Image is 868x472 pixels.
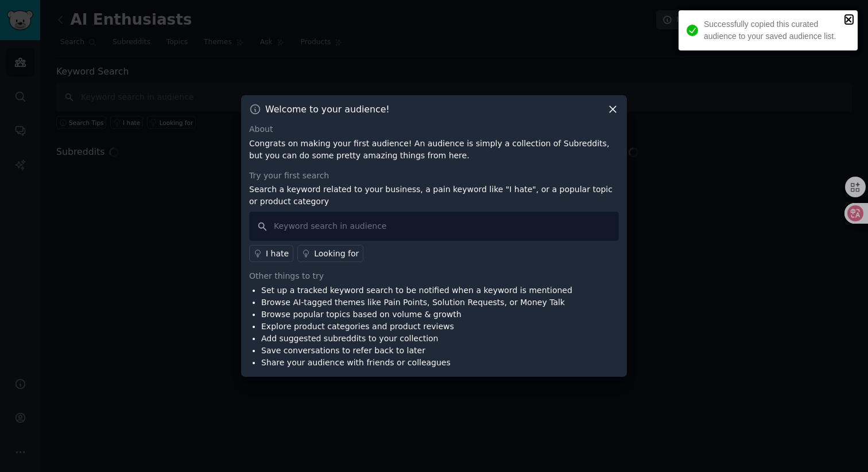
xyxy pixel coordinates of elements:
[261,345,572,357] li: Save conversations to refer back to later
[261,333,572,345] li: Add suggested subreddits to your collection
[249,212,619,241] input: Keyword search in audience
[249,245,293,262] a: I hate
[261,284,572,297] li: Set up a tracked keyword search to be notified when a keyword is mentioned
[265,103,390,115] h3: Welcome to your audience!
[249,170,619,182] div: Try your first search
[249,270,619,282] div: Other things to try
[261,321,572,333] li: Explore product categories and product reviews
[249,184,619,208] p: Search a keyword related to your business, a pain keyword like "I hate", or a popular topic or pr...
[261,309,572,321] li: Browse popular topics based on volume & growth
[314,248,359,260] div: Looking for
[249,138,619,162] p: Congrats on making your first audience! An audience is simply a collection of Subreddits, but you...
[261,297,572,309] li: Browse AI-tagged themes like Pain Points, Solution Requests, or Money Talk
[261,357,572,369] li: Share your audience with friends or colleagues
[704,18,842,42] div: Successfully copied this curated audience to your saved audience list.
[249,123,619,135] div: About
[266,248,289,260] div: I hate
[297,245,363,262] a: Looking for
[845,15,853,24] button: close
